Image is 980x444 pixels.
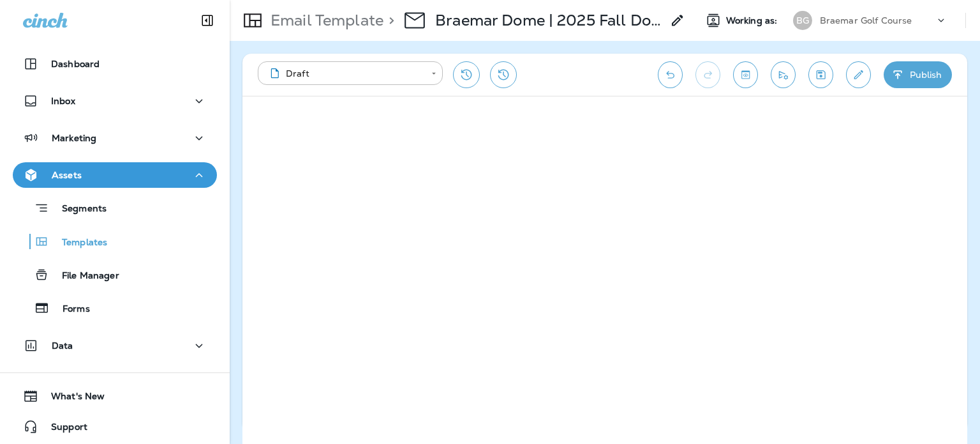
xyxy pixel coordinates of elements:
p: > [383,11,394,30]
button: Forms [13,295,217,321]
p: Braemar Dome | 2025 Fall Dome Floating League - 10/1 [435,11,662,30]
p: Templates [49,237,107,249]
p: Segments [49,203,107,216]
button: File Manager [13,261,217,288]
span: Working as: [726,15,780,26]
button: Collapse Sidebar [189,8,225,33]
p: Data [52,341,73,351]
button: Support [13,414,217,440]
div: Draft [267,67,422,80]
button: Templates [13,228,217,255]
button: Assets [13,162,217,188]
p: Forms [50,303,90,316]
button: Toggle preview [733,61,758,88]
span: What's New [38,391,105,406]
span: Support [38,422,87,437]
p: Assets [52,170,82,180]
button: Restore from previous version [453,61,480,88]
p: Inbox [51,96,75,106]
p: File Manager [49,270,119,282]
button: Segments [13,194,217,222]
p: Email Template [265,11,383,30]
button: Save [808,61,833,88]
button: View Changelog [490,61,517,88]
button: Dashboard [13,51,217,77]
button: What's New [13,383,217,409]
p: Braemar Golf Course [820,15,912,26]
button: Inbox [13,88,217,114]
div: BG [793,11,812,30]
button: Undo [658,61,683,88]
button: Edit details [846,61,871,88]
button: Marketing [13,125,217,151]
p: Dashboard [51,59,100,69]
button: Data [13,333,217,358]
p: Marketing [52,133,96,143]
button: Send test email [771,61,796,88]
button: Publish [884,61,952,88]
